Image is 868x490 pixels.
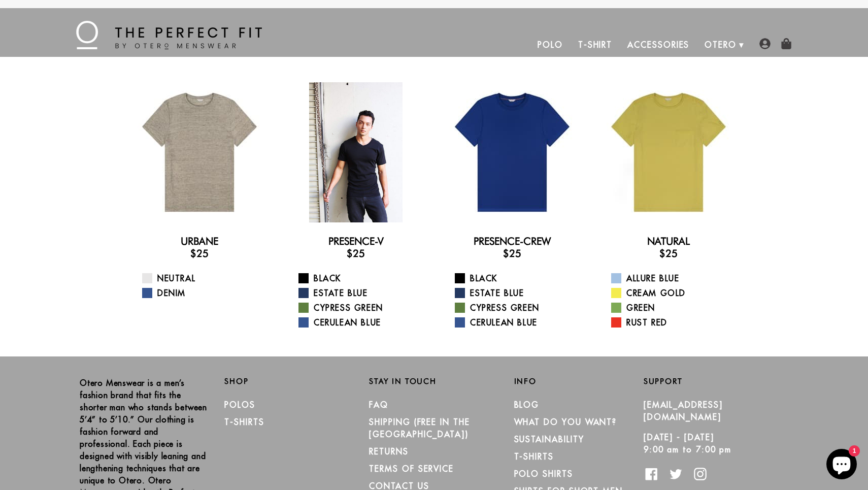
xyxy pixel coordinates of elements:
[369,417,470,439] a: SHIPPING (Free in the [GEOGRAPHIC_DATA])
[455,272,582,284] a: Black
[76,21,262,49] img: The Perfect Fit - by Otero Menswear - Logo
[611,272,739,284] a: Allure Blue
[298,272,426,284] a: Black
[514,451,554,462] a: T-Shirts
[298,316,426,329] a: Cerulean Blue
[369,446,408,456] a: RETURNS
[224,400,255,410] a: Polos
[611,316,739,329] a: Rust Red
[514,400,540,410] a: Blog
[514,434,584,444] a: Sustainability
[474,235,551,247] a: Presence-Crew
[514,417,617,427] a: What Do You Want?
[442,247,582,259] h3: $25
[571,32,620,57] a: T-Shirt
[181,235,218,247] a: Urbane
[781,38,792,49] img: shopping-bag-icon.png
[611,287,739,299] a: Cream Gold
[369,377,498,386] h2: Stay in Touch
[298,302,426,314] a: Cypress Green
[514,469,573,479] a: Polo Shirts
[328,235,384,247] a: Presence-V
[644,400,723,422] a: [EMAIL_ADDRESS][DOMAIN_NAME]
[142,272,270,284] a: Neutral
[455,302,582,314] a: Cypress Green
[823,449,860,482] inbox-online-store-chat: Shopify online store chat
[644,431,773,455] p: [DATE] - [DATE] 9:00 am to 7:00 pm
[530,32,571,57] a: Polo
[224,417,264,427] a: T-Shirts
[455,316,582,329] a: Cerulean Blue
[142,287,270,299] a: Denim
[455,287,582,299] a: Estate Blue
[369,400,388,410] a: FAQ
[598,247,739,259] h3: $25
[286,247,426,259] h3: $25
[369,464,454,474] a: TERMS OF SERVICE
[224,377,354,386] h2: Shop
[697,32,744,57] a: Otero
[647,235,690,247] a: Natural
[759,38,771,49] img: user-account-icon.png
[129,247,270,259] h3: $25
[644,377,788,386] h2: Support
[620,32,697,57] a: Accessories
[298,287,426,299] a: Estate Blue
[514,377,644,386] h2: Info
[611,302,739,314] a: Green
